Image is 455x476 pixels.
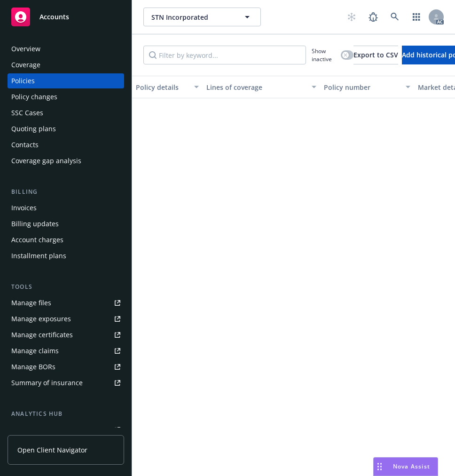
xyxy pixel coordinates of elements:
[136,82,188,92] div: Policy details
[8,187,124,197] div: Billing
[312,47,337,63] span: Show inactive
[8,121,124,136] a: Quoting plans
[407,8,426,26] a: Switch app
[8,422,124,437] a: Loss summary generator
[374,458,385,476] div: Drag to move
[393,462,430,470] span: Nova Assist
[132,76,203,98] button: Policy details
[203,76,320,98] button: Lines of coverage
[373,457,438,476] button: Nova Assist
[8,89,124,104] a: Policy changes
[8,343,124,358] a: Manage claims
[11,89,57,104] div: Policy changes
[11,216,59,231] div: Billing updates
[320,76,414,98] button: Policy number
[8,359,124,374] a: Manage BORs
[8,327,124,342] a: Manage certificates
[353,50,398,59] span: Export to CSV
[8,105,124,120] a: SSC Cases
[8,153,124,168] a: Coverage gap analysis
[8,4,124,30] a: Accounts
[11,137,39,152] div: Contacts
[17,445,87,455] span: Open Client Navigator
[143,8,261,26] button: STN Incorporated
[11,232,63,247] div: Account charges
[11,200,37,215] div: Invoices
[364,8,383,26] a: Report a Bug
[8,311,124,326] a: Manage exposures
[324,82,400,92] div: Policy number
[11,375,83,390] div: Summary of insurance
[11,295,51,310] div: Manage files
[8,282,124,292] div: Tools
[11,73,35,88] div: Policies
[11,41,40,56] div: Overview
[39,13,69,21] span: Accounts
[11,153,81,168] div: Coverage gap analysis
[8,41,124,56] a: Overview
[11,422,89,437] div: Loss summary generator
[143,46,306,64] input: Filter by keyword...
[151,12,233,22] span: STN Incorporated
[8,232,124,247] a: Account charges
[342,8,361,26] a: Start snowing
[8,248,124,263] a: Installment plans
[11,248,66,263] div: Installment plans
[11,327,73,342] div: Manage certificates
[8,73,124,88] a: Policies
[8,200,124,215] a: Invoices
[8,295,124,310] a: Manage files
[8,137,124,152] a: Contacts
[206,82,306,92] div: Lines of coverage
[11,311,71,326] div: Manage exposures
[385,8,404,26] a: Search
[11,343,59,358] div: Manage claims
[8,57,124,72] a: Coverage
[353,46,398,64] button: Export to CSV
[11,105,43,120] div: SSC Cases
[8,409,124,419] div: Analytics hub
[8,216,124,231] a: Billing updates
[11,121,56,136] div: Quoting plans
[11,359,55,374] div: Manage BORs
[11,57,40,72] div: Coverage
[8,375,124,390] a: Summary of insurance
